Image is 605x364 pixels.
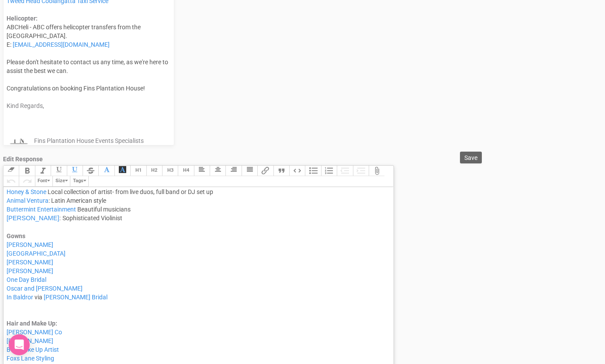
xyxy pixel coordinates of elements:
[7,320,57,327] strong: Hair and Make Up:
[7,285,83,292] span: Oscar and [PERSON_NAME]
[7,101,171,136] div: Kind Regards,
[83,166,98,176] button: Strikethrough
[7,85,145,92] span: Congratulations on booking Fins Plantation House!
[35,294,42,301] span: via
[7,188,46,195] a: Honey & Stone
[13,41,110,48] a: [EMAIL_ADDRESS][DOMAIN_NAME]
[7,241,53,248] a: [PERSON_NAME]
[7,259,53,266] a: [PERSON_NAME]
[7,267,53,274] a: [PERSON_NAME]
[7,232,25,239] strong: Gowns
[59,215,61,222] span: :
[52,176,70,187] button: Size
[7,337,53,344] a: [PERSON_NAME]
[7,250,66,257] a: [GEOGRAPHIC_DATA]
[7,136,31,160] img: data.png
[19,176,35,187] button: Redo
[305,166,321,176] button: Bullets
[273,166,289,176] button: Quote
[321,166,337,176] button: Numbers
[289,166,305,176] button: Code
[369,166,384,176] button: Attach Files
[35,176,52,187] button: Font
[9,334,30,355] div: Open Intercom Messenger
[7,346,59,353] a: Bexi Make Up Artist
[135,167,142,173] span: H1
[167,167,173,173] span: H3
[35,166,51,176] button: Italic
[7,24,141,39] span: ABCHeli - ABC offers helicopter transfers from the [GEOGRAPHIC_DATA].
[460,152,482,163] button: Save
[151,167,157,173] span: H2
[77,206,131,213] span: Beautiful musicians
[183,167,189,173] span: H4
[7,59,168,74] span: Please don't hesitate to contact us any time, as we're here to assist the best we can.
[70,176,89,187] button: Tags
[44,294,107,301] a: [PERSON_NAME] Bridal
[34,136,144,145] div: Fins Plantation House Events Specialists
[178,166,194,176] button: H4
[162,166,178,176] button: H3
[7,294,33,301] a: In Baldror
[337,166,353,176] button: Decrease Level
[7,329,62,336] a: [PERSON_NAME] Co
[7,41,11,48] span: E:
[62,215,122,222] span: Sophisticated Violinist
[464,154,477,161] span: Save
[7,197,48,204] a: Animal Ventura
[7,355,54,362] a: Foxs Lane Styling
[7,276,83,292] a: One Day BridalOscar and [PERSON_NAME]
[7,206,76,213] a: Buttermint Entertainment
[353,166,369,176] button: Increase Level
[7,215,59,222] a: [PERSON_NAME]
[7,15,38,22] strong: Helicopter:
[7,276,46,283] span: One Day Bridal
[48,188,213,195] span: Local collection of artist- from live duos, full band or DJ set up
[48,197,106,204] span: : Latin American style
[257,166,273,176] button: Link
[146,166,162,176] button: H2
[3,152,43,165] label: Edit Response
[3,176,19,187] button: Undo
[130,166,146,176] button: H1
[19,166,35,176] button: Bold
